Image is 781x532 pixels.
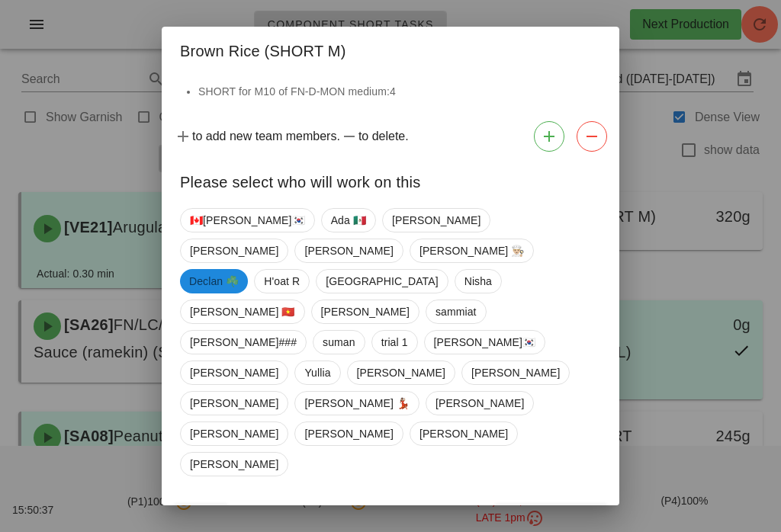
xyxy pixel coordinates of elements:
[190,300,295,323] span: [PERSON_NAME] 🇻🇳
[434,331,536,354] span: [PERSON_NAME]🇰🇷
[190,392,278,415] span: [PERSON_NAME]
[189,269,239,293] span: Declan ☘️
[190,453,278,476] span: [PERSON_NAME]
[162,115,619,158] div: to add new team members. to delete.
[174,504,228,531] button: Close
[326,270,438,293] span: [GEOGRAPHIC_DATA]
[471,361,560,384] span: [PERSON_NAME]
[419,239,525,262] span: [PERSON_NAME] 👨🏼‍🍳
[190,209,305,232] span: 🇨🇦[PERSON_NAME]🇰🇷
[162,158,619,202] div: Please select who will work on this
[304,392,410,415] span: [PERSON_NAME] 💃🏽
[304,361,330,384] span: Yullia
[419,422,508,445] span: [PERSON_NAME]
[392,209,480,232] span: [PERSON_NAME]
[264,270,300,293] span: H'oat R
[357,361,445,384] span: [PERSON_NAME]
[323,331,355,354] span: suman
[162,27,619,71] div: Brown Rice (SHORT M)
[381,331,408,354] span: trial 1
[435,392,524,415] span: [PERSON_NAME]
[435,300,477,323] span: sammiat
[198,83,601,100] li: SHORT for M10 of FN-D-MON medium:4
[190,331,297,354] span: [PERSON_NAME]###
[304,422,393,445] span: [PERSON_NAME]
[190,239,278,262] span: [PERSON_NAME]
[331,209,366,232] span: Ada 🇲🇽
[190,422,278,445] span: [PERSON_NAME]
[321,300,410,323] span: [PERSON_NAME]
[304,239,393,262] span: [PERSON_NAME]
[190,361,278,384] span: [PERSON_NAME]
[495,504,607,531] button: Confirm Start
[464,270,492,293] span: Nisha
